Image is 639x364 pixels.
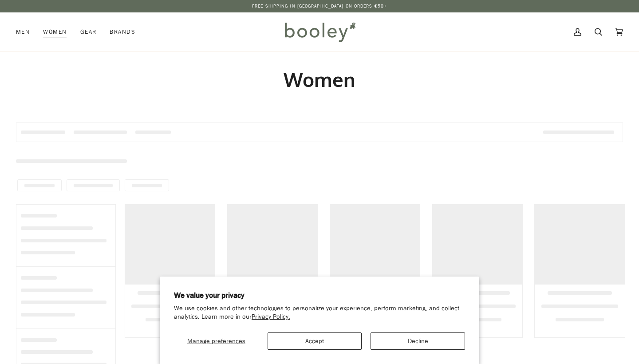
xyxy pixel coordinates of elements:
[36,12,73,51] a: Women
[281,19,359,45] img: Booley
[252,3,387,10] p: Free Shipping in [GEOGRAPHIC_DATA] on Orders €50+
[371,332,465,350] button: Decline
[174,291,465,301] h2: We value your privacy
[174,332,259,350] button: Manage preferences
[43,28,67,36] span: Women
[80,28,97,36] span: Gear
[110,28,135,36] span: Brands
[268,332,362,350] button: Accept
[74,12,103,51] a: Gear
[187,337,245,345] span: Manage preferences
[174,305,465,321] p: We use cookies and other technologies to personalize your experience, perform marketing, and coll...
[16,67,623,92] h1: Women
[16,12,36,51] a: Men
[16,28,30,36] span: Men
[103,12,142,51] a: Brands
[252,313,290,321] a: Privacy Policy.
